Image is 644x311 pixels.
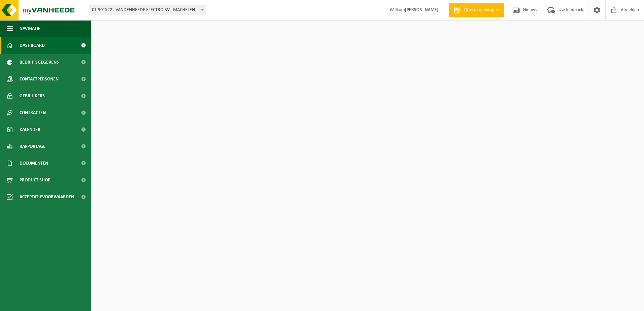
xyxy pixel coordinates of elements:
span: 01-901522 - VANDENHEEDE ELECTRO BV - MACHELEN [89,5,206,15]
span: Offerte aanvragen [462,7,501,13]
span: Navigatie [20,20,40,37]
span: Documenten [20,155,48,172]
a: Offerte aanvragen [449,3,504,17]
strong: [PERSON_NAME] [405,7,439,12]
span: 01-901522 - VANDENHEEDE ELECTRO BV - MACHELEN [89,5,206,15]
span: Contracten [20,104,46,121]
span: Bedrijfsgegevens [20,54,59,71]
span: Rapportage [20,138,45,155]
span: Acceptatievoorwaarden [20,188,74,205]
span: Contactpersonen [20,71,59,88]
span: Dashboard [20,37,45,54]
span: Gebruikers [20,88,45,104]
span: Product Shop [20,172,50,188]
span: Kalender [20,121,40,138]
